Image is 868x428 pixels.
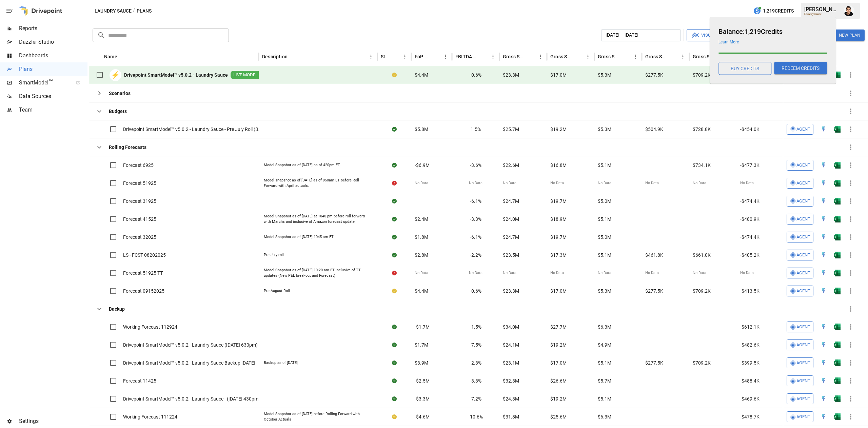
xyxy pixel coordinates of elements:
[834,162,841,169] div: Open in Excel
[392,234,397,240] div: Sync complete
[598,395,611,402] span: $5.1M
[796,179,810,187] span: Agent
[264,214,372,224] div: Model Snapshot as of [DATE] at 1040 pm before roll forward with Marchs and inclusive of Amazon fo...
[441,52,450,61] button: EoP Cash column menu
[787,196,813,207] button: Agent
[392,180,397,187] div: Error during sync.
[392,270,397,276] div: Error during sync.
[123,270,163,276] span: Forecast 51925 TT
[550,288,567,294] span: $17.0M
[820,180,827,187] img: quick-edit-flash.b8aec18c.svg
[796,161,810,169] span: Agent
[19,52,87,60] span: Dashboards
[844,5,854,16] div: Francisco Sanchez
[288,52,298,61] button: Sort
[123,180,156,187] span: Forecast 51925
[774,62,827,74] button: REDEEM CREDITS
[598,72,611,78] span: $5.3M
[834,324,841,330] div: Open in Excel
[470,324,481,330] span: -1.5%
[598,216,611,222] span: $5.1M
[645,72,663,78] span: $277.5K
[431,52,441,61] button: Sort
[834,216,841,222] img: excel-icon.76473adf.svg
[787,232,813,242] button: Agent
[740,324,759,330] span: -$612.1K
[718,62,771,75] button: BUY CREDITS
[19,38,87,46] span: Dazzler Studio
[470,342,481,348] span: -7.5%
[391,52,400,61] button: Sort
[415,377,430,384] span: -$2.5M
[687,29,727,41] button: Visualize
[366,52,376,61] button: Description column menu
[470,359,481,366] span: -2.3%
[787,393,813,404] button: Agent
[392,72,397,78] div: Your plan has changes in Excel that are not reflected in the Drivepoint Data Warehouse, select "S...
[834,413,841,420] img: excel-icon.76473adf.svg
[550,54,573,59] div: Gross Sales: DTC Online
[834,342,841,348] div: Open in Excel
[19,24,87,33] span: Reports
[598,234,611,240] span: $5.0M
[503,377,519,384] span: $32.3M
[392,413,397,420] div: Your plan has changes in Excel that are not reflected in the Drivepoint Data Warehouse, select "S...
[550,72,567,78] span: $17.0M
[834,377,841,384] img: excel-icon.76473adf.svg
[503,288,519,294] span: $23.3M
[392,252,397,258] div: Sync complete
[470,252,481,258] span: -2.2%
[820,216,827,222] img: quick-edit-flash.b8aec18c.svg
[550,234,567,240] span: $19.7M
[123,413,177,420] span: Working Forecast 111224
[574,52,583,61] button: Sort
[820,342,827,348] img: quick-edit-flash.b8aec18c.svg
[787,160,813,171] button: Agent
[834,126,841,133] img: excel-icon.76473adf.svg
[787,375,813,386] button: Agent
[740,377,759,384] span: -$488.4K
[796,197,810,205] span: Agent
[820,198,827,205] img: quick-edit-flash.b8aec18c.svg
[834,270,841,276] img: excel-icon.76473adf.svg
[503,72,519,78] span: $23.3M
[123,288,164,294] span: Forecast 09152025
[469,413,483,420] span: -10.6%
[415,180,428,186] span: No Data
[123,216,156,222] span: Forecast 41525
[470,377,481,384] span: -3.3%
[550,126,567,133] span: $19.2M
[834,324,841,330] img: excel-icon.76473adf.svg
[123,234,156,240] span: Forecast 32025
[820,270,827,276] div: Open in Quick Edit
[834,198,841,205] img: excel-icon.76473adf.svg
[796,377,810,385] span: Agent
[787,411,813,422] button: Agent
[415,162,430,169] span: -$6.9M
[470,162,481,169] span: -3.6%
[471,126,481,133] span: 1.5%
[820,324,827,330] div: Open in Quick Edit
[820,270,827,276] img: quick-edit-flash.b8aec18c.svg
[123,359,255,366] span: Drivepoint SmartModel™ v5.0.2 - Laundry Sauce Backup [DATE]
[820,377,827,384] img: quick-edit-flash.b8aec18c.svg
[834,288,841,294] img: excel-icon.76473adf.svg
[503,216,519,222] span: $24.0M
[834,413,841,420] div: Open in Excel
[550,198,567,205] span: $19.7M
[598,126,611,133] span: $5.3M
[820,413,827,420] img: quick-edit-flash.b8aec18c.svg
[787,322,813,332] button: Agent
[415,54,431,59] div: EoP Cash
[392,288,397,294] div: Your plan has changes in Excel that are not reflected in the Drivepoint Data Warehouse, select "S...
[415,234,428,240] span: $1.8M
[19,79,68,87] span: SmartModel
[740,252,759,258] span: -$405.2K
[740,270,754,276] span: No Data
[825,30,865,41] button: New Plan
[820,234,827,240] div: Open in Quick Edit
[109,144,146,151] b: Rolling Forecasts
[19,92,87,100] span: Data Sources
[848,52,857,61] button: Sort
[48,78,53,86] span: ™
